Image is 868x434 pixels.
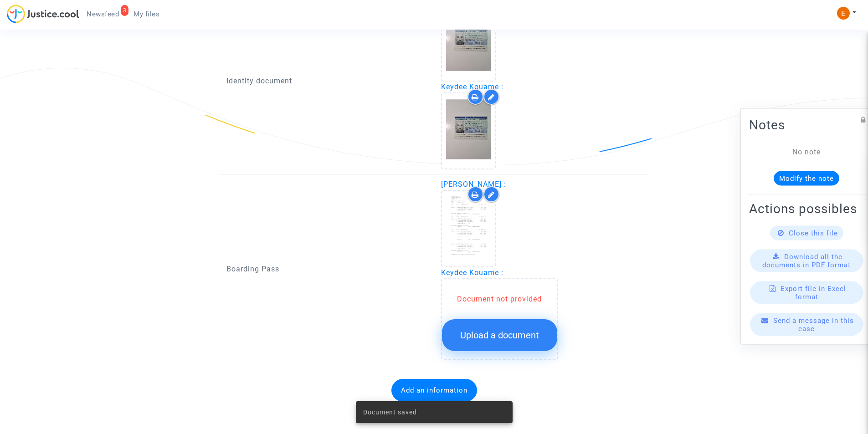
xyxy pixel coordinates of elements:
div: No note [763,146,850,157]
a: 3Newsfeed [79,7,126,21]
span: Download all the documents in PDF format [762,252,851,269]
button: Modify the note [774,171,839,185]
div: 3 [121,5,129,16]
span: Close this file [789,229,838,237]
p: Identity document [226,75,427,87]
h2: Actions possibles [749,200,864,216]
span: Keydee Kouame : [441,82,503,91]
p: Boarding Pass [226,263,427,275]
button: Add an information [391,379,477,402]
a: My files [126,7,167,21]
img: ACg8ocIeiFvHKe4dA5oeRFd_CiCnuxWUEc1A2wYhRJE3TTWt=s96-c [837,7,850,20]
div: Document not provided [442,294,557,305]
span: Document saved [363,408,417,417]
button: Upload a document [442,319,557,351]
span: Send a message in this case [773,316,854,332]
span: My files [134,10,159,18]
span: Keydee Kouame : [441,268,503,277]
h2: Notes [749,117,864,133]
span: Newsfeed [87,10,119,18]
span: Export file in Excel format [781,284,846,301]
span: Upload a document [460,330,539,341]
img: jc-logo.svg [7,5,79,23]
span: [PERSON_NAME] : [441,180,506,189]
